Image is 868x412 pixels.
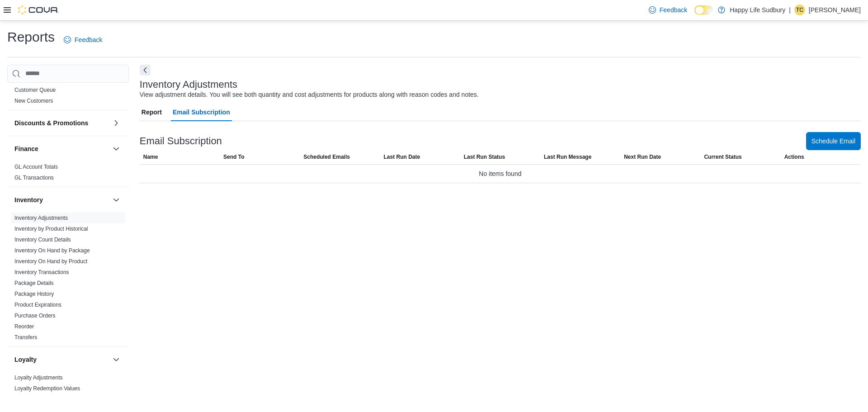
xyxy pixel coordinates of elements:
a: GL Transactions [14,175,54,181]
span: Last Run Message [544,153,591,161]
a: Inventory Count Details [14,237,71,243]
span: Inventory On Hand by Product [14,258,87,265]
button: Finance [14,144,109,153]
div: View adjustment details. You will see both quantity and cost adjustments for products along with ... [140,90,479,99]
span: Feedback [660,5,687,14]
button: Finance [111,143,122,154]
a: Reorder [14,323,34,330]
span: Email Subscription [173,103,230,121]
span: Loyalty Adjustments [14,374,63,381]
div: Inventory [7,213,129,346]
a: Package Details [14,280,54,286]
h1: Reports [7,28,55,46]
h3: Inventory Adjustments [140,79,237,90]
p: [PERSON_NAME] [809,5,861,15]
span: Customer Queue [14,86,56,94]
a: Inventory On Hand by Package [14,247,90,254]
img: Cova [18,5,59,14]
button: Inventory [111,194,122,205]
span: Report [142,103,162,121]
a: Purchase Orders [14,313,56,319]
a: Product Expirations [14,302,61,308]
span: Name [143,153,158,161]
button: Discounts & Promotions [14,118,109,128]
span: Last Run Date [383,153,420,161]
span: Actions [784,153,804,161]
span: Inventory Count Details [14,236,71,243]
span: Current Status [704,153,741,161]
h3: Email Subscription [140,136,222,147]
a: Package History [14,291,54,297]
a: New Customers [14,98,53,104]
span: Package Details [14,279,54,287]
span: New Customers [14,97,53,104]
span: Scheduled Emails [303,153,350,161]
span: Schedule Email [811,137,855,146]
a: Feedback [645,1,691,19]
button: Loyalty [111,354,122,365]
button: Schedule Email [806,132,861,150]
p: | [789,5,791,15]
span: Inventory Transactions [14,269,69,276]
a: Inventory by Product Historical [14,226,88,232]
h3: Loyalty [14,355,37,364]
span: Inventory On Hand by Package [14,247,90,254]
button: Discounts & Promotions [111,118,122,128]
span: GL Account Totals [14,163,58,170]
span: Product Expirations [14,301,61,308]
div: Finance [7,161,129,187]
div: Tanner Chretien [794,5,805,15]
a: Feedback [60,31,106,49]
span: Reorder [14,323,34,330]
span: No items found [479,168,521,179]
button: Inventory [14,195,109,204]
span: Last Run Status [464,153,505,161]
button: Next [140,65,151,76]
h3: Discounts & Promotions [14,118,88,128]
span: TC [796,5,803,15]
h3: Inventory [14,195,43,204]
a: GL Account Totals [14,164,58,170]
input: Dark Mode [694,5,713,15]
span: Purchase Orders [14,312,56,319]
div: Loyalty [7,372,129,398]
h3: Finance [14,144,38,153]
a: Transfers [14,334,37,341]
p: Happy Life Sudbury [730,5,785,15]
span: Next Run Date [624,153,661,161]
span: Feedback [75,35,102,44]
span: Inventory Adjustments [14,214,68,222]
a: Inventory On Hand by Product [14,258,87,265]
a: Inventory Adjustments [14,215,68,221]
a: Loyalty Redemption Values [14,385,80,392]
a: Loyalty Adjustments [14,374,63,381]
span: Package History [14,290,54,298]
span: GL Transactions [14,174,54,181]
a: Inventory Transactions [14,269,69,275]
button: Loyalty [14,355,109,364]
a: Customer Queue [14,87,56,93]
span: Send To [223,153,244,161]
